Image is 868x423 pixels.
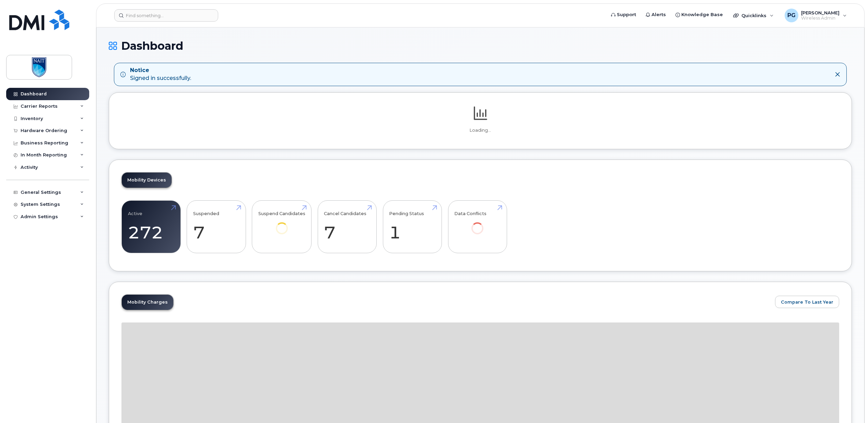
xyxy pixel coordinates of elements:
span: Compare To Last Year [781,299,833,305]
a: Suspended 7 [193,204,239,249]
div: Signed in successfully. [130,67,191,82]
a: Data Conflicts [454,204,501,244]
h1: Dashboard [109,40,852,52]
a: Suspend Candidates [258,204,305,244]
a: Mobility Charges [122,295,173,310]
a: Pending Status 1 [389,204,435,249]
strong: Notice [130,67,191,74]
a: Cancel Candidates 7 [324,204,370,249]
button: Compare To Last Year [775,296,839,308]
a: Mobility Devices [122,173,172,188]
a: Active 272 [128,204,174,249]
p: Loading... [121,127,839,133]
